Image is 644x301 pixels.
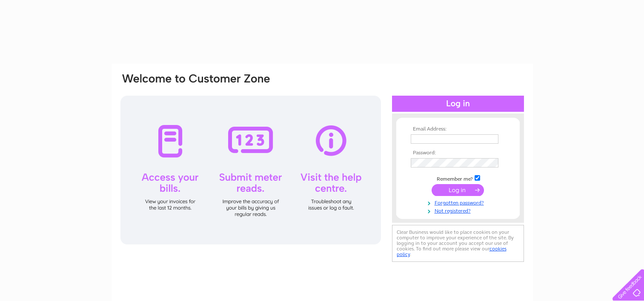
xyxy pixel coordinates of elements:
[409,174,507,182] td: Remember me?
[397,246,507,257] a: cookies policy
[411,206,507,214] a: Not registered?
[432,184,484,196] input: Submit
[409,150,507,156] th: Password:
[411,198,507,206] a: Forgotten password?
[409,126,507,132] th: Email Address:
[392,225,524,262] div: Clear Business would like to place cookies on your computer to improve your experience of the sit...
